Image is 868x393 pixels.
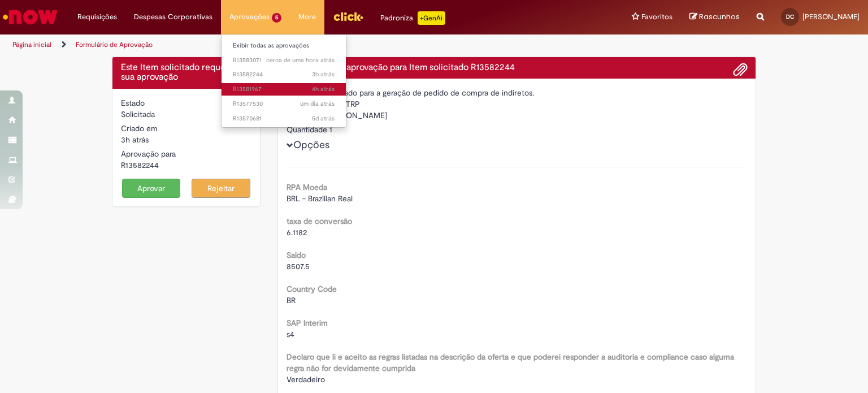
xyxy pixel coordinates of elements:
[121,63,251,83] h4: Este Item solicitado requer a sua aprovação
[266,56,335,64] span: cerca de uma hora atrás
[287,216,352,226] b: taxa de conversão
[222,113,346,125] a: Aberto R13570681 :
[287,329,294,339] span: s4
[312,70,335,79] time: 30/09/2025 15:18:03
[222,83,346,96] a: Aberto R13581967 :
[287,250,306,260] b: Saldo
[233,114,335,123] span: R13570681
[121,134,251,145] div: 30/09/2025 15:18:03
[300,100,335,108] time: 29/09/2025 15:01:22
[76,40,153,49] a: Formulário de Aprovação
[222,98,346,110] a: Aberto R13577530 :
[122,179,181,198] button: Aprovar
[222,68,346,81] a: Aberto R13582244 :
[287,63,748,73] h4: Solicitação de aprovação para Item solicitado R13582244
[233,85,335,94] span: R13581967
[699,11,740,22] span: Rascunhos
[222,40,346,52] a: Exibir todas as aprovações
[192,179,250,198] button: Rejeitar
[298,11,316,23] span: More
[121,109,251,120] div: Solicitada
[121,123,158,134] label: Criado em
[312,114,335,123] time: 26/09/2025 13:51:38
[121,148,176,159] label: Aprovação para
[77,11,117,23] span: Requisições
[689,12,740,23] a: Rascunhos
[287,352,734,373] b: Declaro que li e aceito as regras listadas na descrição da oferta e que poderei responder a audit...
[641,11,672,23] span: Favoritos
[312,85,335,93] time: 30/09/2025 14:38:46
[121,159,251,171] div: R13582244
[312,70,335,79] span: 3h atrás
[272,13,281,23] span: 5
[287,318,328,328] b: SAP Interim
[287,98,748,110] div: Material redutor TRP
[287,374,325,385] span: Verdadeiro
[287,87,748,98] div: Chamado destinado para a geração de pedido de compra de indiretos.
[300,100,335,108] span: um dia atrás
[233,56,335,65] span: R13583071
[221,34,346,128] ul: Aprovações
[333,8,363,25] img: click_logo_yellow_360x200.png
[418,11,445,25] p: +GenAi
[121,135,149,145] span: 3h atrás
[287,124,748,135] div: Quantidade 1
[222,54,346,67] a: Aberto R13583071 :
[12,40,51,49] a: Página inicial
[287,261,310,271] span: 8507.5
[312,85,335,93] span: 4h atrás
[233,70,335,79] span: R13582244
[312,114,335,123] span: 5d atrás
[134,11,212,23] span: Despesas Corporativas
[380,11,445,25] div: Padroniza
[1,6,59,28] img: ServiceNow
[287,182,327,192] b: RPA Moeda
[8,34,570,55] ul: Trilhas de página
[287,227,307,237] span: 6.1182
[121,97,145,109] label: Estado
[287,110,748,124] div: [PERSON_NAME]
[121,135,149,145] time: 30/09/2025 15:18:03
[287,295,296,305] span: BR
[229,11,270,23] span: Aprovações
[233,100,335,109] span: R13577530
[287,193,353,204] span: BRL - Brazilian Real
[287,284,337,294] b: Country Code
[802,12,860,21] span: [PERSON_NAME]
[786,13,794,20] span: DC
